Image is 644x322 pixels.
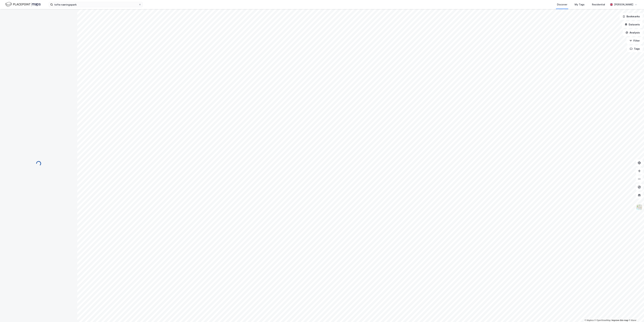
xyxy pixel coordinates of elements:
[557,3,567,7] div: Discover
[5,2,41,7] img: logo.f888ab2527a4732fd821a326f86c7f29.svg
[612,319,628,321] a: Improve this map
[592,3,605,7] div: Residential
[53,2,139,7] input: Search by address, cadastre, landlords, tenants or people
[623,29,643,36] button: Analysis
[575,3,585,7] div: My Tags
[36,161,41,166] img: spinner.a6d8c91a73a9ac5275cf975e30b51cfb.svg
[636,204,642,210] img: Z
[627,37,643,44] button: Filter
[585,319,594,321] a: Mapbox
[614,3,633,7] div: [PERSON_NAME]
[594,319,611,321] a: OpenStreetMap
[622,21,643,28] button: Datasets
[627,306,644,322] iframe: Chat Widget
[627,45,643,52] button: Tags
[620,13,643,20] button: Bookmarks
